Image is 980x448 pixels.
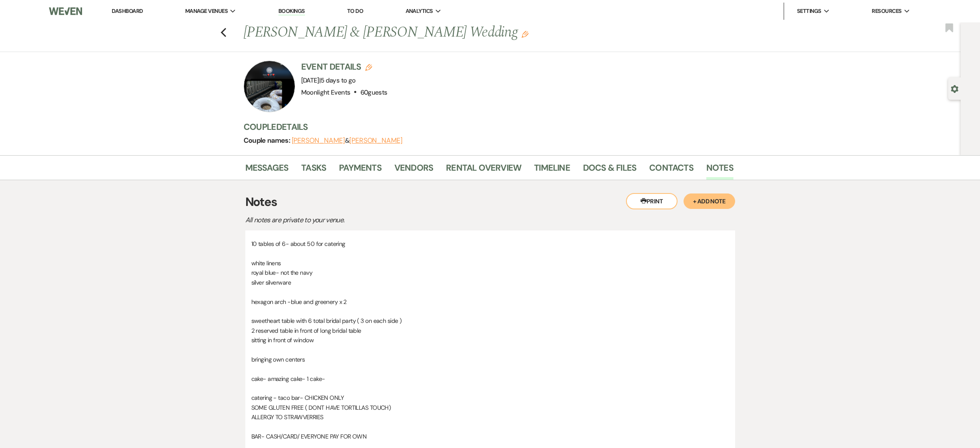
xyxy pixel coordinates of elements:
span: | [319,76,356,85]
span: & [292,136,403,145]
a: Tasks [301,161,326,180]
button: + Add Note [684,193,735,209]
h3: Couple Details [244,121,725,133]
a: Timeline [534,161,570,180]
button: Open lead details [951,84,959,92]
span: [DATE] [301,76,356,85]
p: royal blue- not the navy [251,268,729,277]
p: sitting in front of window [251,335,729,345]
p: ALLERGY TO STRAWVERRIES [251,412,729,422]
p: All notes are private to your venue. [245,215,546,226]
p: SOME GLUTEN FREE ( DONT HAVE TORTILLAS TOUCH) [251,403,729,412]
span: Moonlight Events [301,88,351,97]
h3: Notes [245,193,735,211]
span: Settings [797,7,821,15]
span: Manage Venues [185,7,228,15]
a: Dashboard [112,7,143,15]
p: 2 reserved table in front of long bridal table [251,326,729,335]
a: Notes [706,161,733,180]
button: Print [626,193,678,209]
p: cake- amazing cake- 1 cake- [251,374,729,384]
span: Couple names: [244,136,292,145]
h1: [PERSON_NAME] & [PERSON_NAME] Wedding [244,22,629,43]
p: sweetheart table with 6 total bridal party ( 3 on each side ) [251,316,729,325]
a: Payments [339,161,382,180]
a: Contacts [649,161,693,180]
h3: Event Details [301,61,388,73]
a: Messages [245,161,289,180]
a: Docs & Files [583,161,636,180]
a: Bookings [278,7,305,15]
span: Analytics [406,7,433,15]
p: hexagon arch -blue and greenery x 2 [251,297,729,307]
a: Rental Overview [446,161,521,180]
button: [PERSON_NAME] [349,137,403,144]
a: Vendors [394,161,433,180]
p: BAR- CASH/CARD/ EVERYONE PAY FOR OWN [251,432,729,441]
span: 60 guests [360,88,388,97]
button: Edit [522,30,528,38]
p: bringing own centers [251,355,729,364]
span: 5 days to go [321,76,355,85]
a: To Do [347,7,363,15]
p: catering - taco bar- CHICKEN ONLY [251,393,729,402]
p: silver silverware [251,278,729,287]
p: 10 tables of 6- about 50 for catering [251,239,729,249]
span: Resources [872,7,901,15]
button: [PERSON_NAME] [292,137,345,144]
p: white linens [251,258,729,268]
img: Weven Logo [49,2,82,20]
